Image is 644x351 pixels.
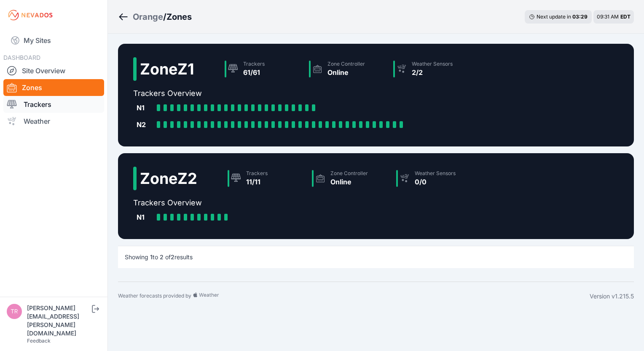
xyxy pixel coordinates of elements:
[3,79,104,96] a: Zones
[140,170,197,187] h2: Zone Z2
[125,253,193,261] p: Showing to of results
[224,167,309,190] a: Trackers11/11
[118,292,590,300] div: Weather forecasts provided by
[140,61,194,77] h2: Zone Z1
[133,88,474,99] h2: Trackers Overview
[330,177,368,187] div: Online
[243,67,265,77] div: 61/61
[243,61,265,67] div: Trackers
[3,62,104,79] a: Site Overview
[137,120,153,130] div: N2
[137,212,153,222] div: N1
[330,170,368,177] div: Zone Controller
[412,61,453,67] div: Weather Sensors
[590,292,634,300] div: Version v1.215.5
[137,103,153,113] div: N1
[412,67,453,77] div: 2/2
[3,96,104,113] a: Trackers
[597,13,619,20] span: 09:31 AM
[537,13,571,20] span: Next update in
[7,304,22,319] img: tricia.stevens@greenskies.com
[27,304,90,338] div: [PERSON_NAME][EMAIL_ADDRESS][PERSON_NAME][DOMAIN_NAME]
[221,57,306,81] a: Trackers61/61
[160,253,164,261] span: 2
[620,13,631,20] span: EDT
[415,170,456,177] div: Weather Sensors
[171,253,174,261] span: 2
[327,67,365,77] div: Online
[327,61,365,67] div: Zone Controller
[3,30,104,51] a: My Sites
[3,54,40,61] span: DASHBOARD
[393,167,477,190] a: Weather Sensors0/0
[163,11,166,23] span: /
[118,6,192,28] nav: Breadcrumb
[133,11,163,23] a: Orange
[166,11,192,23] h3: Zones
[27,338,51,344] a: Feedback
[572,13,588,20] div: 03 : 29
[150,253,153,261] span: 1
[3,113,104,130] a: Weather
[415,177,456,187] div: 0/0
[390,57,474,81] a: Weather Sensors2/2
[7,8,54,22] img: Nevados
[246,177,268,187] div: 11/11
[246,170,268,177] div: Trackers
[133,197,477,209] h2: Trackers Overview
